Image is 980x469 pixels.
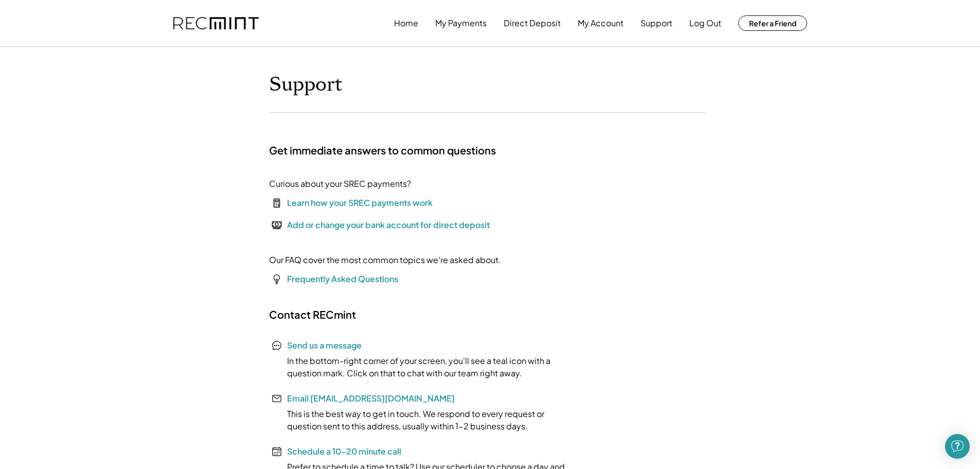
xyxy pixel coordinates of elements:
[269,178,411,190] div: Curious about your SREC payments?
[689,13,721,33] button: Log Out
[287,340,362,351] font: Send us a message
[504,13,561,33] button: Direct Deposit
[640,13,672,33] button: Support
[287,197,433,209] div: Learn how your SREC payments work
[269,254,501,266] div: Our FAQ cover the most common topics we're asked about.
[394,13,418,33] button: Home
[738,15,807,31] button: Refer a Friend
[435,13,487,33] button: My Payments
[287,273,398,284] a: Frequently Asked Questions
[945,434,970,459] div: Open Intercom Messenger
[173,17,259,30] img: recmint-logotype%403x.png
[287,393,455,404] a: Email [EMAIL_ADDRESS][DOMAIN_NAME]
[269,408,578,432] div: This is the best way to get in touch. We respond to every request or question sent to this addres...
[287,446,401,457] a: Schedule a 10-20 minute call
[269,308,356,321] h2: Contact RECmint
[269,144,496,157] h2: Get immediate answers to common questions
[578,13,623,33] button: My Account
[287,219,490,231] div: Add or change your bank account for direct deposit
[269,73,343,97] h1: Support
[269,355,578,379] div: In the bottom-right corner of your screen, you'll see a teal icon with a question mark. Click on ...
